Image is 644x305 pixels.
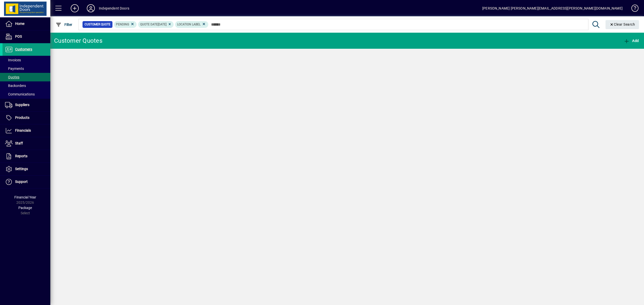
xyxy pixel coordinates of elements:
[15,103,29,107] span: Suppliers
[3,64,50,73] a: Payments
[15,22,24,26] span: Home
[3,112,50,124] a: Products
[140,23,158,26] span: Quote date
[114,21,137,28] mat-chip: Pending Status: Pending
[15,116,29,120] span: Products
[5,92,35,96] span: Communications
[3,30,50,43] a: POS
[3,99,50,111] a: Suppliers
[5,84,26,88] span: Backorders
[56,23,72,27] span: Filter
[177,23,200,26] span: Location Label
[3,163,50,175] a: Settings
[83,4,99,13] button: Profile
[15,128,31,132] span: Financials
[3,90,50,98] a: Communications
[15,154,27,158] span: Reports
[15,141,23,145] span: Staff
[15,180,28,184] span: Support
[14,195,36,199] span: Financial Year
[3,81,50,90] a: Backorders
[628,1,638,17] a: Knowledge Base
[3,124,50,137] a: Financials
[3,176,50,188] a: Support
[54,37,102,45] div: Customer Quotes
[5,58,21,62] span: Invoices
[3,73,50,81] a: Quotes
[5,75,19,79] span: Quotes
[3,150,50,163] a: Reports
[3,137,50,150] a: Staff
[15,47,32,51] span: Customers
[85,22,110,27] span: Customer Quote
[116,23,129,26] span: Pending
[606,20,639,29] button: Clear
[54,20,74,29] button: Filter
[5,67,24,71] span: Payments
[3,18,50,30] a: Home
[15,167,28,171] span: Settings
[482,4,623,12] div: [PERSON_NAME] [PERSON_NAME][EMAIL_ADDRESS][PERSON_NAME][DOMAIN_NAME]
[610,22,635,26] span: Clear Search
[158,23,167,26] span: [DATE]
[15,34,22,38] span: POS
[622,36,640,45] button: Add
[99,4,129,12] div: Independent Doors
[18,206,32,210] span: Package
[3,56,50,64] a: Invoices
[624,39,639,43] span: Add
[67,4,83,13] button: Add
